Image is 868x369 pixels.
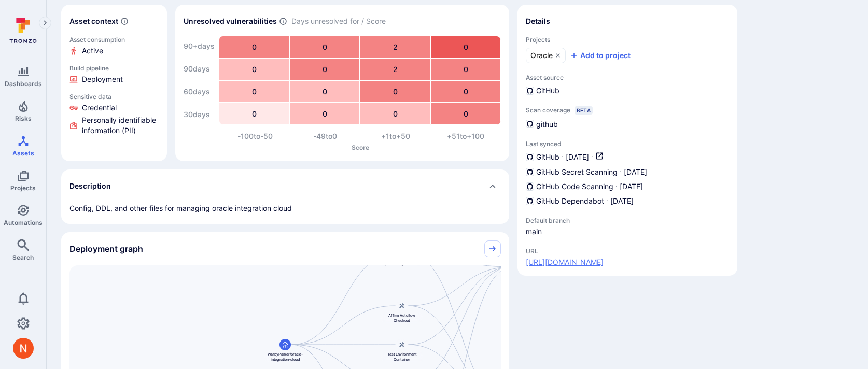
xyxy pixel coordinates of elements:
span: WarbyParker/oracle-integration-cloud [264,351,306,362]
h2: Unresolved vulnerabilities [184,16,277,26]
div: 0 [431,36,500,58]
p: · [591,152,593,163]
div: 0 [431,81,500,102]
span: Scan coverage [526,106,570,114]
a: Click to view evidence [67,34,161,58]
p: Score [220,144,501,151]
a: Oracle [526,48,566,63]
div: 60 days [184,81,215,102]
div: 0 [219,36,289,58]
span: Risks [15,115,32,122]
span: Asset source [526,74,729,81]
i: Expand navigation menu [41,19,49,27]
div: 0 [431,59,500,80]
div: 0 [290,103,359,124]
span: Dashboards [5,80,42,88]
span: Test Environment Container [381,351,423,362]
p: Asset consumption [69,36,159,44]
li: Credential [69,103,159,113]
div: 0 [290,81,359,102]
li: Active [69,46,159,56]
p: · [620,167,622,177]
span: Oracle [530,50,553,61]
span: [DATE] [566,152,589,163]
img: ACg8ocIprwjrgDQnDsNSk9Ghn5p5-B8DpAKWoJ5Gi9syOE4K59tr4Q=s96-c [13,338,34,359]
p: · [606,196,608,206]
div: 30 days [184,104,215,125]
div: 0 [219,59,289,80]
div: Collapse description [61,169,509,203]
span: [DATE] [610,196,634,206]
div: +51 to +100 [431,131,501,141]
p: · [615,181,618,192]
span: GitHub Dependabot [536,196,604,206]
span: Automations [4,219,43,226]
span: URL [526,247,604,255]
div: +1 to +50 [360,131,431,141]
div: Config, DDL, and other files for managing oracle integration cloud [69,203,501,214]
span: GitHub Secret Scanning [536,167,618,177]
div: 0 [360,81,430,102]
span: [DATE] [620,181,643,192]
p: Build pipeline [69,64,159,72]
span: main [526,226,609,237]
span: GitHub Code Scanning [536,181,613,192]
li: Personally identifiable information (PII) [69,115,159,136]
span: Affirm Autoflow Checkout [381,313,423,323]
div: 90+ days [184,36,215,56]
span: Default branch [526,217,609,224]
p: Sensitive data [69,93,159,101]
span: Projects [10,184,36,192]
div: Neeren Patki [13,338,34,359]
div: 0 [431,103,500,124]
div: github [526,119,558,130]
div: GitHub [526,86,559,96]
span: [DATE] [624,167,647,177]
h2: Details [526,16,550,26]
button: Expand navigation menu [39,17,51,29]
button: Add to project [570,50,631,61]
span: Search [12,253,34,261]
div: -49 to 0 [290,131,361,141]
span: GitHub [536,152,559,162]
a: [URL][DOMAIN_NAME] [526,257,604,267]
span: Last synced [526,140,729,148]
div: 90 days [184,59,215,79]
div: -100 to -50 [220,131,290,141]
span: Number of vulnerabilities in status ‘Open’ ‘Triaged’ and ‘In process’ divided by score and scanne... [279,16,287,27]
span: Projects [526,36,729,44]
div: Collapse [61,232,509,265]
div: 2 [360,36,430,58]
span: Assets [12,149,34,157]
li: Deployment [69,74,159,84]
span: Days unresolved for / Score [291,16,386,27]
div: 0 [219,81,289,102]
h2: Asset context [69,16,118,26]
span: Opticom Login Function [382,261,422,266]
div: 0 [290,36,359,58]
h2: Description [69,181,111,191]
a: Click to view evidence [67,62,161,87]
a: Click to view evidence [67,91,161,138]
p: · [562,152,564,163]
h2: Deployment graph [69,244,143,254]
div: Beta [575,106,593,115]
svg: Automatically discovered context associated with the asset [120,17,129,25]
span: temp-aws-cli-terraform:1.0.1 [498,274,539,284]
div: 0 [290,59,359,80]
div: 0 [219,103,289,124]
div: 2 [360,59,430,80]
div: 0 [360,103,430,124]
a: Open in GitHub dashboard [595,152,604,163]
